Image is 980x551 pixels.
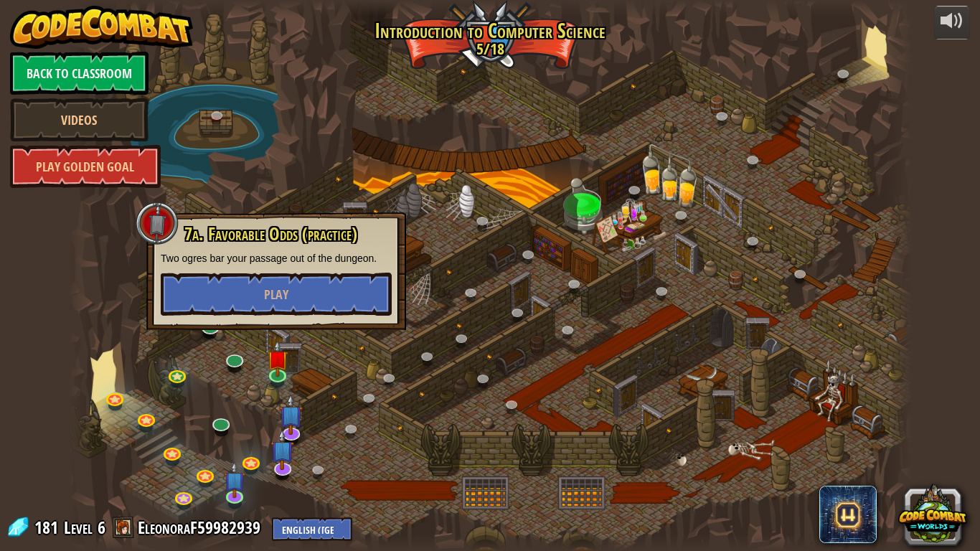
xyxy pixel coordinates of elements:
[10,98,149,141] a: Videos
[270,429,294,470] img: level-banner-unstarted-subscriber.png
[161,251,392,265] p: Two ogres bar your passage out of the dungeon.
[10,6,194,49] img: CodeCombat - Learn how to code by playing a game
[161,273,392,316] button: Play
[34,516,62,539] span: 181
[10,145,161,188] a: Play Golden Goal
[184,222,357,246] span: 7a. Favorable Odds (practice)
[934,6,970,39] button: Adjust volume
[10,52,149,95] a: Back to Classroom
[264,286,288,303] span: Play
[138,516,265,539] a: EleonoraF59982939
[64,516,93,540] span: Level
[267,340,288,377] img: level-banner-unstarted.png
[98,516,105,539] span: 6
[224,462,245,499] img: level-banner-unstarted-subscriber.png
[280,394,303,435] img: level-banner-unstarted-subscriber.png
